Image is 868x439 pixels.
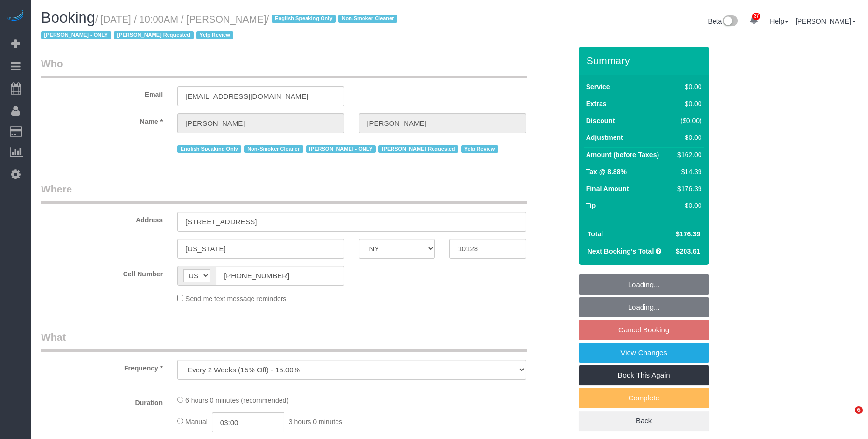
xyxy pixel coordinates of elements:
strong: Next Booking's Total [588,247,654,255]
label: Service [586,82,610,92]
a: [PERSON_NAME] [796,17,856,25]
input: First Name [177,113,344,133]
input: City [177,239,344,259]
label: Email [34,86,170,99]
div: $0.00 [673,99,701,109]
a: 37 [744,10,763,31]
input: Cell Number [216,266,344,286]
span: [PERSON_NAME] Requested [114,31,194,39]
span: Yelp Review [461,145,498,153]
small: / [DATE] / 10:00AM / [PERSON_NAME] [41,14,400,41]
div: $0.00 [673,201,701,210]
div: ($0.00) [673,116,701,125]
a: Beta [708,17,738,25]
legend: Who [41,56,527,78]
span: [PERSON_NAME] Requested [378,145,458,153]
span: Manual [185,418,208,425]
div: $14.39 [673,167,701,177]
a: Help [770,17,789,25]
label: Amount (before Taxes) [586,150,659,160]
label: Final Amount [586,184,629,193]
span: English Speaking Only [272,15,336,23]
span: 6 hours 0 minutes (recommended) [185,397,289,404]
h3: Summary [587,55,704,66]
img: New interface [722,15,738,28]
label: Cell Number [34,266,170,279]
span: Yelp Review [196,31,234,39]
label: Name * [34,113,170,126]
span: [PERSON_NAME] - ONLY [41,31,111,39]
span: Non-Smoker Cleaner [338,15,397,23]
a: Back [579,411,709,431]
label: Address [34,212,170,225]
span: [PERSON_NAME] - ONLY [306,145,376,153]
span: Send me text message reminders [185,295,286,302]
a: View Changes [579,343,709,363]
span: $203.61 [676,247,700,255]
a: Book This Again [579,365,709,385]
span: 6 [855,406,863,414]
input: Last Name [359,113,526,133]
div: $0.00 [673,82,701,92]
div: $0.00 [673,133,701,142]
legend: Where [41,182,527,204]
span: 3 hours 0 minutes [289,418,342,425]
label: Frequency * [34,360,170,373]
label: Discount [586,116,615,125]
div: $162.00 [673,150,701,160]
span: Non-Smoker Cleaner [244,145,303,153]
span: English Speaking Only [177,145,241,153]
input: Zip Code [449,239,526,259]
legend: What [41,330,527,352]
label: Adjustment [586,133,623,142]
span: 37 [752,13,760,20]
div: $176.39 [673,184,701,193]
label: Duration [34,395,170,408]
img: Automaid Logo [6,10,25,23]
span: $176.39 [676,230,700,238]
label: Extras [586,99,607,109]
iframe: Intercom live chat [835,406,858,429]
strong: Total [588,230,603,238]
label: Tax @ 8.88% [586,167,627,177]
label: Tip [586,201,596,210]
input: Email [177,86,344,106]
span: Booking [41,9,95,26]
